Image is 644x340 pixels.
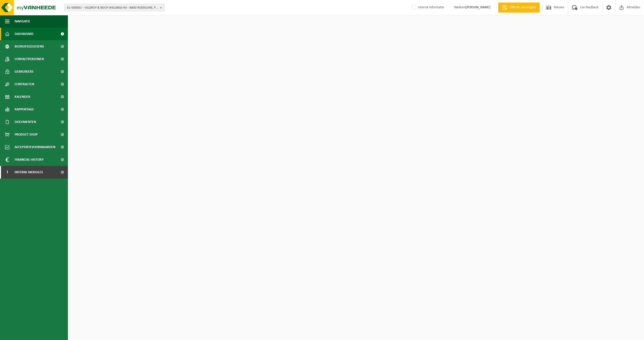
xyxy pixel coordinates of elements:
label: Interne informatie [411,4,444,11]
span: Contactpersonen [15,53,44,65]
span: Rapportage [15,103,34,116]
span: Bedrijfsgegevens [15,40,44,53]
a: Offerte aanvragen [498,3,540,13]
span: Gebruikers [15,65,33,78]
span: Navigatie [15,15,30,28]
span: Offerte aanvragen [508,5,537,10]
span: Interne modules [15,166,43,179]
span: Financial History [15,153,44,166]
span: Acceptatievoorwaarden [15,141,55,153]
strong: [PERSON_NAME] [465,6,491,9]
span: Documenten [15,116,36,128]
span: I [5,166,10,179]
span: 01-000001 - VILLEROY & BOCH WELLNESS NV - 8800 ROESELARE, POPULIERSTRAAT 1 [67,4,158,12]
span: Dashboard [15,28,33,40]
span: Contracten [15,78,34,91]
button: 01-000001 - VILLEROY & BOCH WELLNESS NV - 8800 ROESELARE, POPULIERSTRAAT 1 [64,4,165,11]
span: Kalender [15,91,30,103]
span: Product Shop [15,128,37,141]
